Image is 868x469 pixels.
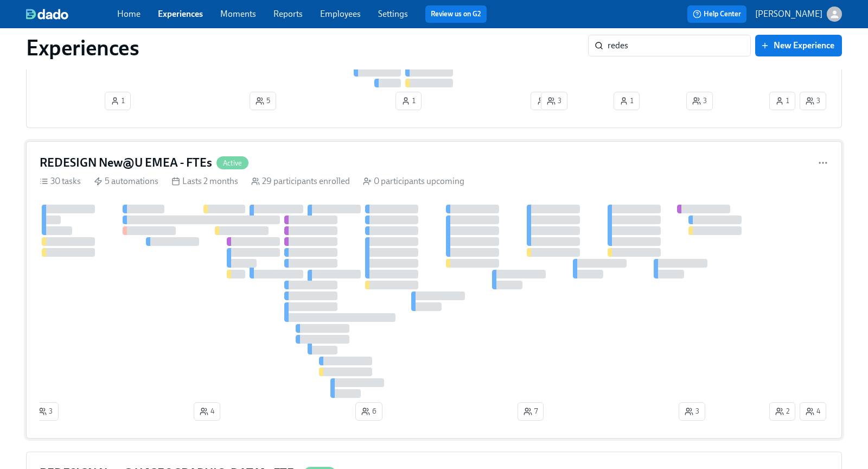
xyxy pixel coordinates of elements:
span: 6 [361,406,376,417]
h1: Experiences [26,35,139,61]
a: Moments [220,9,256,19]
button: New Experience [755,35,842,56]
span: 1 [401,96,416,106]
div: 5 automations [94,175,158,187]
span: 3 [806,96,820,106]
span: 3 [38,406,53,417]
button: 1 [395,92,422,110]
span: 5 [256,96,270,106]
button: 1 [614,92,640,110]
button: 3 [800,92,826,110]
a: Review us on G2 [431,9,481,20]
div: 30 tasks [40,175,81,187]
span: 7 [524,406,538,417]
button: 1 [105,92,131,110]
a: Employees [320,9,361,19]
a: Experiences [158,9,203,19]
a: Reports [273,9,303,19]
span: Help Center [693,9,741,20]
p: [PERSON_NAME] [755,8,822,20]
span: 3 [692,96,707,106]
span: 2 [775,406,789,417]
button: Help Center [687,5,746,23]
span: 1 [775,96,789,106]
button: 6 [355,402,382,421]
input: Search by name [608,35,751,56]
div: Lasts 2 months [171,175,238,187]
h4: REDESIGN New@U EMEA - FTEs [40,155,212,171]
button: 4 [194,402,220,421]
button: Review us on G2 [425,5,487,23]
span: 3 [685,406,699,417]
button: 3 [32,402,59,421]
span: New Experience [763,40,834,51]
span: 1 [620,96,634,106]
span: Active [216,159,248,167]
a: Home [117,9,141,19]
span: 3 [547,96,561,106]
div: 0 participants upcoming [363,175,464,187]
span: 4 [806,406,820,417]
a: dado [26,9,117,20]
button: 7 [518,402,544,421]
button: 1 [531,92,557,110]
span: 1 [111,96,125,106]
button: 1 [769,92,795,110]
a: Settings [378,9,408,19]
button: 4 [800,402,826,421]
button: [PERSON_NAME] [755,7,842,22]
img: dado [26,9,68,20]
button: 3 [686,92,713,110]
button: 5 [250,92,276,110]
div: 29 participants enrolled [251,175,350,187]
button: 3 [541,92,567,110]
a: REDESIGN New@U EMEA - FTEsActive30 tasks 5 automations Lasts 2 months 29 participants enrolled 0 ... [26,141,842,439]
span: 4 [200,406,214,417]
span: 1 [537,96,551,106]
button: 3 [679,402,705,421]
button: 2 [769,402,795,421]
